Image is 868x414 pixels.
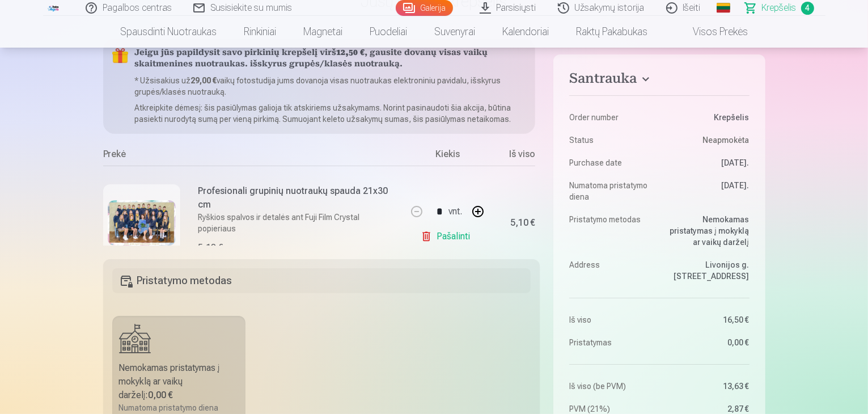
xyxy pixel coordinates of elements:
[198,212,399,234] p: Ryškios spalvos ir detalės ant Fuji Film Crystal popieriaus
[665,381,750,392] dd: 13,63 €
[448,198,462,225] div: vnt.
[665,214,750,248] dd: Nemokamas pristatymas į mokyklą ar vaikų darželį
[103,147,405,166] div: Prekė
[569,112,654,123] dt: Order number
[510,219,535,226] div: 5,10 €
[562,16,661,48] a: Raktų pakabukas
[135,102,527,125] p: Atkreipkite dėmesį: šis pasiūlymas galioja tik atskiriems užsakymams. Norint pasinaudoti šia akci...
[665,180,750,202] dd: [DATE].
[112,268,531,293] h5: Pristatymo metodas
[569,259,654,282] dt: Address
[569,214,654,248] dt: Pristatymo metodas
[421,16,489,48] a: Suvenyrai
[569,180,654,202] dt: Numatoma pristatymo diena
[489,16,562,48] a: Kalendoriai
[421,225,475,248] a: Pašalinti
[665,259,750,282] dd: Livonijos g. [STREET_ADDRESS]
[198,241,223,255] div: 5,10 €
[665,337,750,348] dd: 0,00 €
[569,157,654,168] dt: Purchase date
[198,184,399,212] h6: Profesionali grupinių nuotraukų spauda 21x30 cm
[569,314,654,326] dt: Iš viso
[661,16,761,48] a: Visos prekės
[290,16,356,48] a: Magnetai
[107,16,230,48] a: Spausdinti nuotraukas
[703,134,750,146] span: Neapmokėta
[801,2,814,15] span: 4
[135,75,527,98] p: * Užsisakius už vaikų fotostudija jums dovanoja visas nuotraukas elektroniniu pavidalu, išskyrus ...
[569,337,654,348] dt: Pristatymas
[569,70,749,91] button: Santrauka
[762,1,797,15] span: Krepšelis
[48,5,60,11] img: /fa2
[490,147,535,166] div: Iš viso
[191,76,217,85] b: 29,00 €
[356,16,421,48] a: Puodeliai
[665,157,750,168] dd: [DATE].
[665,112,750,123] dd: Krepšelis
[569,134,654,146] dt: Status
[665,314,750,326] dd: 16,50 €
[119,361,239,402] div: Nemokamas pristatymas į mokyklą ar vaikų darželį :
[337,49,365,57] b: 12,50 €
[405,147,490,166] div: Kiekis
[149,390,173,400] b: 0,00 €
[230,16,290,48] a: Rinkiniai
[135,48,527,70] h5: Jeigu jūs papildysit savo pirkinių krepšelį virš , gausite dovanų visas vaikų skaitmenines nuotra...
[569,381,654,392] dt: Iš viso (be PVM)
